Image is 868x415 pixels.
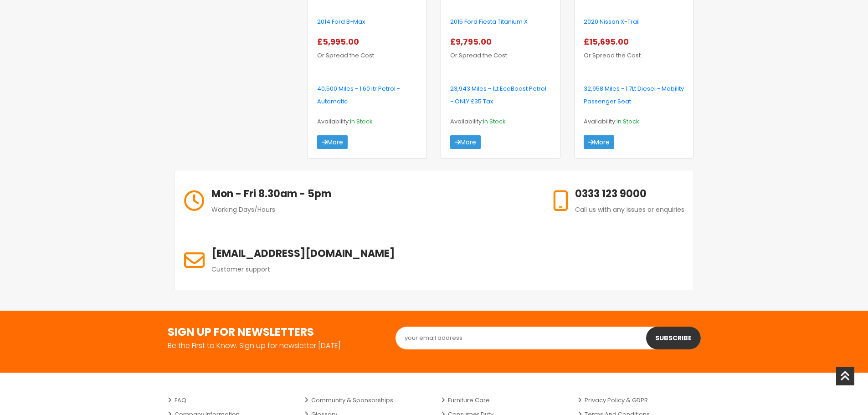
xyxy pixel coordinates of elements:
p: 32,958 Miles - 1.7Lt Diesel - Mobility Passenger Seat [584,82,684,108]
a: More [584,135,614,149]
span: Working Days/Hours [211,205,275,214]
a: FAQ [168,393,291,407]
span: Call us with any issues or enquiries [575,205,684,214]
p: 40,500 Miles - 1.60 ltr Petrol - Automatic [317,82,417,108]
p: Or Spread the Cost [450,36,550,62]
p: Or Spread the Cost [584,36,684,62]
h6: 0333 123 9000 [575,186,684,201]
input: your email address [395,327,701,349]
a: Community & Sponsorships [304,393,427,407]
p: Availability: [450,115,550,128]
span: £15,695.00 [584,36,632,47]
a: £5,995.00 [317,38,363,47]
p: Be the First to Know. Sign up for newsletter [DATE] [168,342,382,349]
a: More [450,135,481,149]
h6: [EMAIL_ADDRESS][DOMAIN_NAME] [211,246,395,261]
p: Availability: [317,115,417,128]
a: Privacy Policy & GDPR [578,393,701,407]
a: 2020 Nissan X-Trail [584,17,640,26]
h6: Mon - Fri 8.30am - 5pm [211,186,331,201]
a: 2014 Ford B-Max [317,17,365,26]
p: Or Spread the Cost [317,36,417,62]
span: In Stock [616,117,639,126]
a: £9,795.00 [450,38,495,47]
button: Subscribe [646,327,701,349]
p: Availability: [584,115,684,128]
a: Furniture Care [441,393,564,407]
span: Customer support [211,265,270,274]
span: £9,795.00 [450,36,495,47]
span: In Stock [483,117,506,126]
span: £5,995.00 [317,36,363,47]
a: £15,695.00 [584,38,632,47]
p: 23,943 Miles - 1Lt EcoBoost Petrol - ONLY £35 Tax [450,82,550,108]
h3: SIGN UP FOR NEWSLETTERS [168,327,382,338]
a: 2015 Ford Fiesta Titanium X [450,17,528,26]
a: More [317,135,348,149]
span: In Stock [350,117,373,126]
